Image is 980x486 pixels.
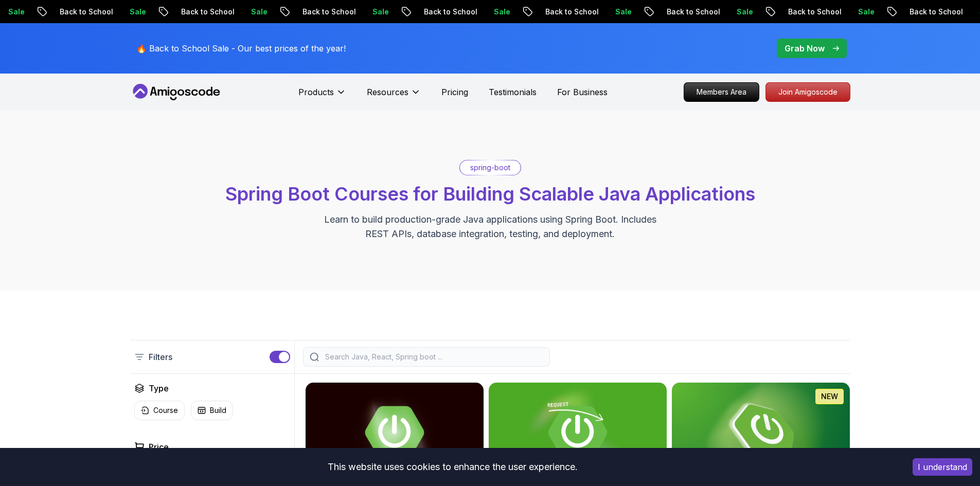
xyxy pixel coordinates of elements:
p: Products [298,86,334,98]
p: Course [153,405,178,416]
p: Back to School [51,7,121,17]
p: Join Amigoscode [766,83,850,101]
a: Pricing [441,86,468,98]
input: Search Java, React, Spring boot ... [323,352,543,362]
button: Accept cookies [913,458,972,476]
p: Back to School [658,7,728,17]
p: Back to School [901,7,971,17]
p: Back to School [416,7,486,17]
span: Spring Boot Courses for Building Scalable Java Applications [225,183,755,205]
p: Sale [486,7,519,17]
p: Back to School [173,7,243,17]
button: Products [298,86,346,106]
a: Testimonials [489,86,537,98]
p: Build [210,405,226,416]
p: Grab Now [785,42,825,55]
button: Resources [367,86,421,106]
a: Members Area [684,82,759,102]
p: Back to School [537,7,607,17]
img: Building APIs with Spring Boot card [489,383,667,482]
p: Back to School [780,7,850,17]
button: Build [191,401,233,420]
p: Sale [121,7,154,17]
p: Resources [367,86,408,98]
p: Sale [243,7,276,17]
p: Members Area [684,83,759,101]
p: Learn to build production-grade Java applications using Spring Boot. Includes REST APIs, database... [317,212,663,241]
a: For Business [557,86,608,98]
p: Sale [728,7,761,17]
a: Join Amigoscode [765,82,850,102]
img: Spring Boot for Beginners card [672,383,850,482]
p: 🔥 Back to School Sale - Our best prices of the year! [136,42,346,55]
button: Course [134,401,185,420]
p: Sale [850,7,883,17]
p: Filters [149,351,172,363]
div: This website uses cookies to enhance the user experience. [8,456,897,478]
p: Sale [607,7,640,17]
h2: Price [149,441,169,453]
p: NEW [821,391,838,402]
p: Sale [364,7,397,17]
h2: Type [149,382,169,394]
p: spring-boot [470,163,510,173]
img: Advanced Spring Boot card [306,383,484,482]
p: Back to School [294,7,364,17]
